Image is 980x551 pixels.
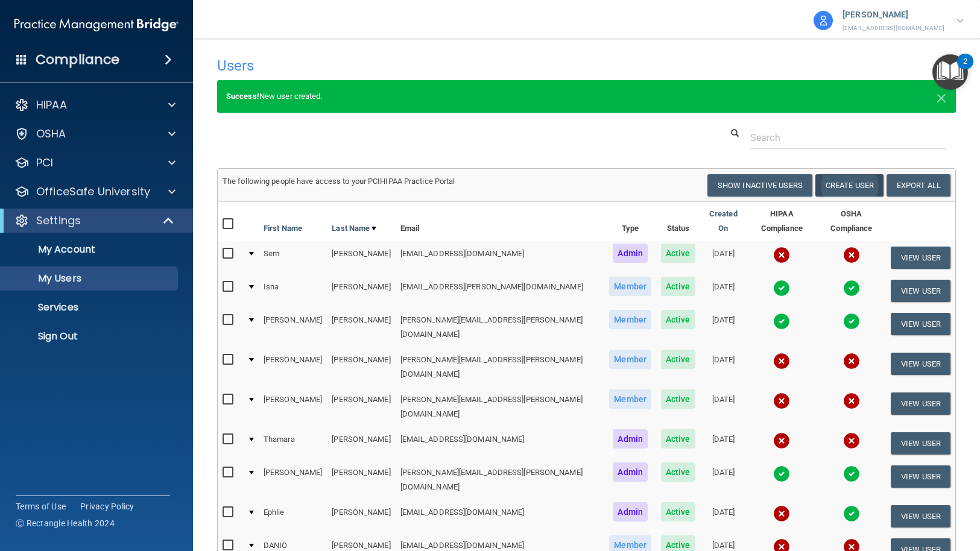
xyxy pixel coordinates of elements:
[843,505,860,522] img: tick.e7d51cea.svg
[773,505,790,522] img: cross.ca9f0e7f.svg
[223,177,455,186] span: The following people have access to your PCIHIPAA Practice Portal
[604,202,656,241] th: Type
[843,465,860,482] img: tick.e7d51cea.svg
[259,387,327,427] td: [PERSON_NAME]
[700,460,747,500] td: [DATE]
[327,274,395,307] td: [PERSON_NAME]
[700,241,747,274] td: [DATE]
[661,277,695,296] span: Active
[814,11,833,30] img: avatar.17b06cb7.svg
[36,98,67,112] p: HIPAA
[327,500,395,533] td: [PERSON_NAME]
[327,307,395,347] td: [PERSON_NAME]
[956,19,964,23] img: arrow-down.227dba2b.svg
[396,460,605,500] td: [PERSON_NAME][EMAIL_ADDRESS][PERSON_NAME][DOMAIN_NAME]
[36,184,150,199] p: OfficeSafe University
[842,23,944,34] p: [EMAIL_ADDRESS][DOMAIN_NAME]
[259,500,327,533] td: Ephlie
[891,392,950,415] button: View User
[656,202,700,241] th: Status
[661,310,695,329] span: Active
[773,280,790,297] img: tick.e7d51cea.svg
[327,241,395,274] td: [PERSON_NAME]
[8,330,172,342] p: Sign Out
[773,313,790,330] img: tick.e7d51cea.svg
[609,350,651,369] span: Member
[773,392,790,409] img: cross.ca9f0e7f.svg
[217,80,956,113] div: New user created.
[891,353,950,375] button: View User
[609,277,651,296] span: Member
[817,202,886,241] th: OSHA Compliance
[36,51,119,68] h4: Compliance
[661,389,695,409] span: Active
[700,500,747,533] td: [DATE]
[843,280,860,297] img: tick.e7d51cea.svg
[891,247,950,269] button: View User
[327,387,395,427] td: [PERSON_NAME]
[396,387,605,427] td: [PERSON_NAME][EMAIL_ADDRESS][PERSON_NAME][DOMAIN_NAME]
[661,244,695,263] span: Active
[14,127,175,141] a: OSHA
[14,98,175,112] a: HIPAA
[613,429,648,449] span: Admin
[80,500,134,512] a: Privacy Policy
[259,427,327,460] td: Thamara
[327,427,395,460] td: [PERSON_NAME]
[891,313,950,335] button: View User
[396,241,605,274] td: [EMAIL_ADDRESS][DOMAIN_NAME]
[14,184,175,199] a: OfficeSafe University
[843,432,860,449] img: cross.ca9f0e7f.svg
[217,58,640,74] h4: Users
[396,202,605,241] th: Email
[843,353,860,370] img: cross.ca9f0e7f.svg
[661,502,695,521] span: Active
[259,460,327,500] td: [PERSON_NAME]
[661,350,695,369] span: Active
[8,244,172,256] p: My Account
[259,241,327,274] td: Sem
[707,174,812,197] button: Show Inactive Users
[700,347,747,387] td: [DATE]
[14,13,179,37] img: PMB logo
[396,427,605,460] td: [EMAIL_ADDRESS][DOMAIN_NAME]
[773,353,790,370] img: cross.ca9f0e7f.svg
[396,307,605,347] td: [PERSON_NAME][EMAIL_ADDRESS][PERSON_NAME][DOMAIN_NAME]
[259,307,327,347] td: [PERSON_NAME]
[259,347,327,387] td: [PERSON_NAME]
[891,505,950,527] button: View User
[891,280,950,302] button: View User
[264,221,302,236] a: First Name
[700,307,747,347] td: [DATE]
[16,517,115,529] span: Ⓒ Rectangle Health 2024
[613,502,648,521] span: Admin
[396,500,605,533] td: [EMAIL_ADDRESS][DOMAIN_NAME]
[700,427,747,460] td: [DATE]
[327,347,395,387] td: [PERSON_NAME]
[936,84,947,109] span: ×
[891,465,950,488] button: View User
[613,244,648,263] span: Admin
[609,389,651,409] span: Member
[8,272,172,285] p: My Users
[396,347,605,387] td: [PERSON_NAME][EMAIL_ADDRESS][PERSON_NAME][DOMAIN_NAME]
[613,462,648,482] span: Admin
[8,301,172,313] p: Services
[700,387,747,427] td: [DATE]
[259,274,327,307] td: Isna
[887,174,950,197] a: Export All
[327,460,395,500] td: [PERSON_NAME]
[750,127,947,149] input: Search
[36,213,81,228] p: Settings
[891,432,950,455] button: View User
[396,274,605,307] td: [EMAIL_ADDRESS][PERSON_NAME][DOMAIN_NAME]
[773,432,790,449] img: cross.ca9f0e7f.svg
[843,313,860,330] img: tick.e7d51cea.svg
[14,156,175,170] a: PCI
[773,465,790,482] img: tick.e7d51cea.svg
[609,310,651,329] span: Member
[332,221,376,236] a: Last Name
[36,156,53,170] p: PCI
[773,247,790,263] img: cross.ca9f0e7f.svg
[661,429,695,449] span: Active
